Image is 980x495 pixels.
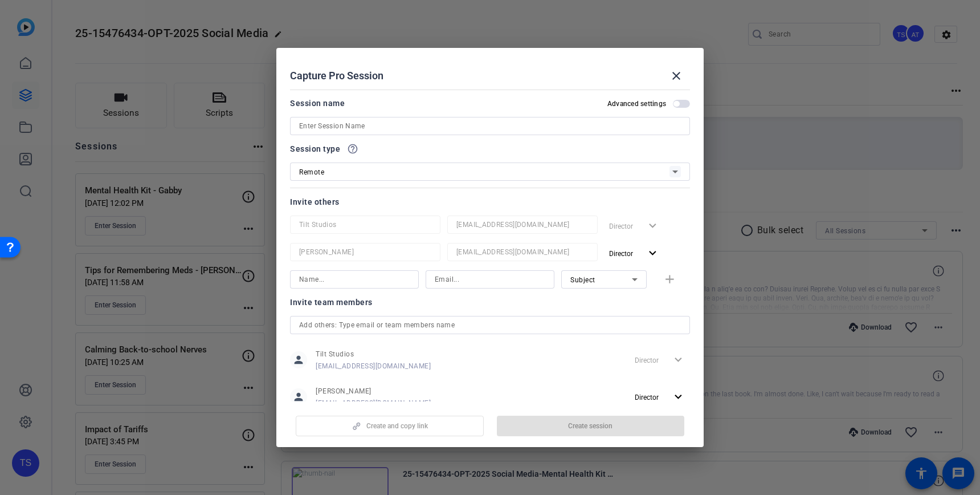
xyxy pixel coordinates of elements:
[316,399,431,408] span: [EMAIL_ADDRESS][DOMAIN_NAME]
[316,362,431,371] span: [EMAIL_ADDRESS][DOMAIN_NAME]
[290,195,690,209] div: Invite others
[316,350,431,359] span: Tilt Studios
[646,246,660,261] mat-icon: expand_more
[290,96,345,110] div: Session name
[635,393,659,401] span: Director
[671,390,685,404] mat-icon: expand_more
[609,250,633,258] span: Director
[456,245,589,259] input: Email...
[605,243,664,263] button: Director
[299,168,324,176] span: Remote
[299,318,681,332] input: Add others: Type email or team members name
[456,218,589,232] input: Email...
[299,273,410,286] input: Name...
[347,143,358,155] mat-icon: help_outline
[299,218,431,232] input: Name...
[607,99,666,108] h2: Advanced settings
[290,351,307,368] mat-icon: person
[570,276,595,284] span: Subject
[290,142,340,156] span: Session type
[299,119,681,133] input: Enter Session Name
[290,388,307,405] mat-icon: person
[316,387,431,396] span: [PERSON_NAME]
[435,273,545,286] input: Email...
[630,387,690,407] button: Director
[290,62,690,90] div: Capture Pro Session
[669,69,683,83] mat-icon: close
[290,295,690,309] div: Invite team members
[299,245,431,259] input: Name...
